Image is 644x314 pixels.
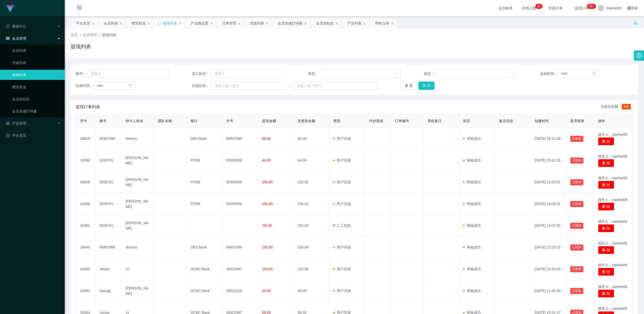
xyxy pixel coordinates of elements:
span: 审核成功 [463,245,481,249]
span: -50.00 [262,223,272,228]
span: 66.00 [262,137,271,141]
td: [DATE] 14:09:31 [531,193,566,215]
div: 产品预设置 [191,18,208,28]
td: 16482 [76,215,96,237]
span: 会员管理 [83,33,97,37]
span: 数据中心 [6,24,26,28]
td: [DATE] 21:04:30 [531,280,566,302]
span: 用户充值 [333,202,351,206]
button: 查 询 [418,82,435,90]
td: OCBC Bank [186,280,222,302]
span: ~ [285,83,294,88]
td: 85907999 [96,237,122,258]
button: 删 除 [598,181,614,189]
td: 150.00 [294,193,329,215]
div: 会员列表 [104,18,118,28]
span: 审核成功 [463,180,481,184]
i: 图标: close [238,22,241,25]
button: 删 除 [598,224,614,232]
span: 操作人：xiaohei06 [598,306,627,310]
i: 图标: global [627,6,631,10]
span: 卡号 [226,119,233,123]
td: 85393958 [222,150,258,171]
td: 200.00 [294,215,329,237]
span: 持卡人姓名 [126,119,143,123]
i: 图标: close [304,22,307,25]
button: 已锁单 [570,136,583,142]
button: 删 除 [598,268,614,276]
input: 请输入最大值为 [294,82,378,90]
button: 重 置 [401,82,417,90]
span: 起始时间： [540,71,558,76]
td: DBS Bank [186,237,222,258]
span: 银行 [190,119,198,123]
span: / [99,33,100,37]
a: 充值列表 [12,58,61,68]
span: 提现金额 [262,119,276,123]
button: 已锁单 [570,179,583,185]
td: 5026761 [96,215,122,237]
span: 用户充值 [333,245,351,249]
td: POSB [186,150,222,171]
span: 操作人：xiaohei06 [598,154,627,158]
img: logo.9652507e.png [6,5,14,12]
td: POSB [186,171,222,193]
div: 即时注单 [375,18,389,28]
a: 提现列表 [12,70,61,80]
sup: 23 [535,4,542,9]
i: 图标: table [6,37,10,40]
input: 请输入最小值为 [211,82,285,90]
span: 用户充值 [333,289,351,293]
span: 150.00 [262,245,273,249]
td: 16391 [76,280,96,302]
i: 图标: check-circle-o [6,25,10,28]
div: 会员加扣款 [316,18,334,28]
td: 90531226 [222,280,258,302]
span: 产品管理 [6,121,26,125]
td: OCBC Bank [186,258,222,280]
td: 103.00 [294,258,329,280]
span: 代付渠道 [369,119,383,123]
span: 提现订单列表 [76,104,100,110]
span: 充值区间： [192,83,211,88]
span: 审核成功 [463,289,481,293]
input: 请输入 [88,70,169,78]
button: 已锁单 [570,201,583,207]
span: 103.00 [262,267,273,271]
div: 注单管理 [222,18,236,28]
td: [PERSON_NAME] [122,280,154,302]
div: 充值列表 [250,18,264,28]
span: 审核成功 [463,137,481,141]
td: 85393958 [222,171,258,193]
span: 类型 [333,119,340,123]
td: 85907999 [222,128,258,150]
span: 操作人：xiaohei06 [598,132,627,137]
td: [PERSON_NAME] [122,150,154,171]
td: Siangg [96,280,122,302]
td: [PERSON_NAME] [122,215,154,237]
i: 图标: close [120,22,123,25]
td: 16598 [76,150,96,171]
i: 图标: close [335,22,338,25]
button: 已锁单 [570,244,583,251]
button: 已锁单 [570,223,583,229]
i: 图标: close [391,22,394,25]
i: 图标: setting [636,53,642,58]
td: 16440 [76,237,96,258]
div: 会员加减打码量 [278,18,302,28]
td: [DATE] 13:23:15 [531,237,566,258]
span: 审核成功 [463,223,481,228]
span: 用户充值 [333,180,351,184]
span: 账号 [100,119,107,123]
span: 审核成功 [463,158,481,162]
div: 赠送彩金 [132,18,146,28]
input: 请输入 [211,70,285,78]
span: 首页 [71,33,78,37]
span: 操作人：xiaohei06 [598,241,627,245]
span: 会员管理 [6,36,26,40]
span: 类型： [308,71,320,76]
td: 16506 [76,171,96,193]
i: 图标: close [179,22,182,25]
td: 98422997 [222,258,258,280]
span: 操作人：xiaohei06 [598,198,627,202]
